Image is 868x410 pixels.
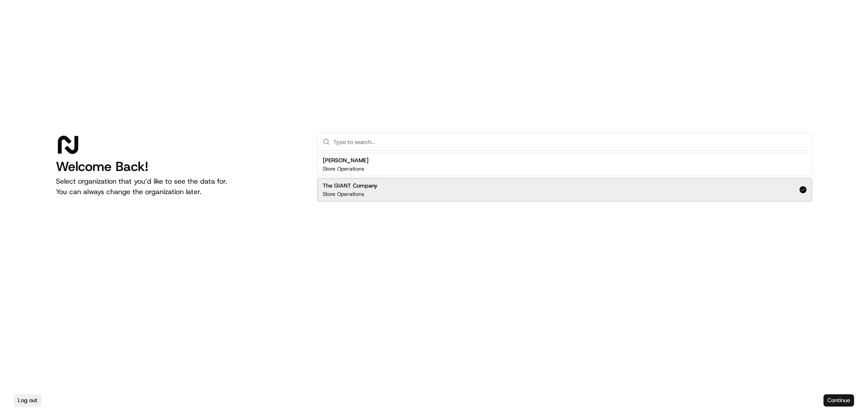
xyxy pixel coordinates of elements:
[14,394,41,407] button: Log out
[323,157,369,164] h2: [PERSON_NAME]
[56,159,303,174] h1: Welcome Back!
[56,176,303,197] p: Select organization that you’d like to see the data for. You can always change the organization l...
[824,394,854,407] button: Continue
[323,182,378,190] h2: The GIANT Company
[317,151,812,203] div: Suggestions
[323,165,364,172] p: Store Operations
[333,133,806,150] input: Type to search...
[323,191,364,198] p: Store Operations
